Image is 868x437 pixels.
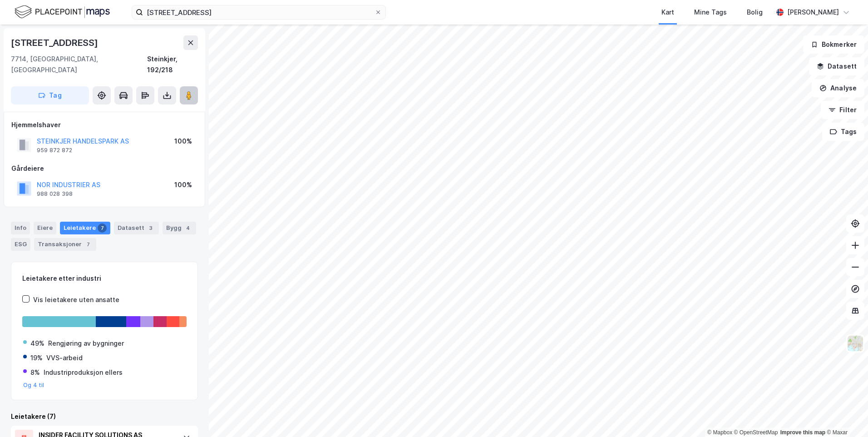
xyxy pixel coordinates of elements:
[34,238,96,251] div: Transaksjoner
[23,382,44,389] button: Og 4 til
[60,222,110,234] div: Leietakere
[30,367,40,378] div: 8%
[44,367,123,378] div: Industriproduksjon ellers
[174,179,192,190] div: 100%
[822,123,864,141] button: Tags
[823,393,868,437] iframe: Chat Widget
[30,338,44,349] div: 49%
[11,222,30,234] div: Info
[787,7,839,18] div: [PERSON_NAME]
[11,411,198,422] div: Leietakere (7)
[33,294,119,305] div: Vis leietakere uten ansatte
[803,35,864,54] button: Bokmerker
[34,222,56,234] div: Eiere
[821,101,864,119] button: Filter
[707,429,732,436] a: Mapbox
[30,353,43,363] div: 19%
[163,222,196,234] div: Bygg
[84,240,93,249] div: 7
[146,223,155,233] div: 3
[46,353,83,363] div: VVS-arbeid
[11,54,147,75] div: 7714, [GEOGRAPHIC_DATA], [GEOGRAPHIC_DATA]
[98,223,107,233] div: 7
[809,57,864,75] button: Datasett
[847,335,864,352] img: Z
[11,163,197,174] div: Gårdeiere
[780,429,825,436] a: Improve this map
[11,119,197,130] div: Hjemmelshaver
[11,86,89,104] button: Tag
[174,136,192,147] div: 100%
[15,4,110,20] img: logo.f888ab2527a4732fd821a326f86c7f29.svg
[37,190,73,198] div: 988 028 398
[183,223,192,233] div: 4
[48,338,124,349] div: Rengjøring av bygninger
[22,273,187,284] div: Leietakere etter industri
[734,429,778,436] a: OpenStreetMap
[747,7,763,18] div: Bolig
[114,222,159,234] div: Datasett
[147,54,198,75] div: Steinkjer, 192/218
[661,7,674,18] div: Kart
[11,238,30,251] div: ESG
[11,35,100,50] div: [STREET_ADDRESS]
[694,7,727,18] div: Mine Tags
[37,147,72,154] div: 959 872 872
[143,5,375,19] input: Søk på adresse, matrikkel, gårdeiere, leietakere eller personer
[812,79,864,97] button: Analyse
